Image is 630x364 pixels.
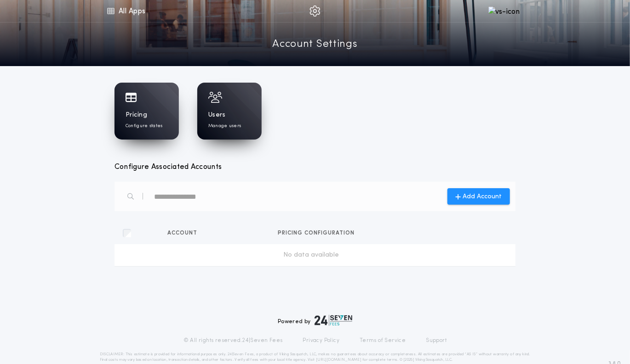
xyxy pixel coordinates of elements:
h1: Pricing [126,111,147,120]
a: Terms of Service [360,337,406,344]
a: Support [426,337,447,344]
a: PricingConfigure states [115,83,179,140]
p: Configure states [126,123,163,129]
a: [URL][DOMAIN_NAME] [316,358,361,362]
div: No data available [118,251,504,260]
p: DISCLAIMER: This estimate is provided for informational purposes only. 24|Seven Fees, a product o... [100,352,530,363]
button: Add Account [447,188,510,205]
a: Privacy Policy [303,337,340,344]
img: vs-icon [488,6,520,16]
a: UsersManage users [197,83,262,140]
p: Manage users [208,123,241,129]
span: Add Account [463,192,502,202]
img: logo [315,315,352,326]
a: Account Settings [272,37,357,53]
p: © All rights reserved. 24|Seven Fees [183,337,283,344]
h1: Users [208,111,225,120]
img: img [309,6,321,17]
h3: Configure Associated Accounts [115,162,515,173]
span: Pricing configuration [278,230,358,236]
span: Account [167,230,201,236]
div: Powered by [278,315,352,326]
